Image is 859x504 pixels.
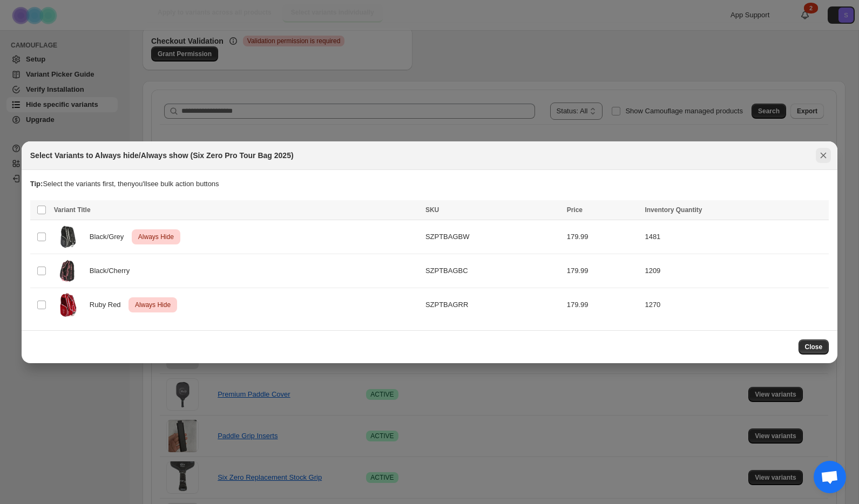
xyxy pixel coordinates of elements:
button: Close [799,339,829,355]
td: 1481 [641,220,829,254]
td: 179.99 [564,220,642,254]
img: 41_dec5af2c-ae72-4d94-adff-46186d5e2921.png [54,291,81,318]
span: Inventory Quantity [645,206,702,214]
span: Close [805,343,823,351]
span: Variant Title [54,206,91,214]
td: 179.99 [564,254,642,288]
span: Always Hide [136,230,176,243]
span: Ruby Red [90,299,127,310]
h2: Select Variants to Always hide/Always show (Six Zero Pro Tour Bag 2025) [30,150,294,161]
div: Open chat [814,461,846,493]
button: Close [816,148,831,163]
span: Always Hide [133,298,173,311]
span: Black/Cherry [90,265,136,276]
td: SZPTBAGRR [422,288,564,322]
td: 179.99 [564,288,642,322]
strong: Tip: [30,180,43,188]
span: SKU [425,206,439,214]
span: Price [567,206,583,214]
td: 1270 [641,288,829,322]
td: 1209 [641,254,829,288]
img: 27_0a67a1a6-b287-47e3-918d-4784b9645ae8.png [54,257,81,284]
td: SZPTBAGBW [422,220,564,254]
p: Select the variants first, then you'll see bulk action buttons [30,179,829,189]
img: 2_f8bddffc-7643-4c62-a70b-fee06364906e.png [54,223,81,250]
span: Black/Grey [90,231,130,242]
td: SZPTBAGBC [422,254,564,288]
